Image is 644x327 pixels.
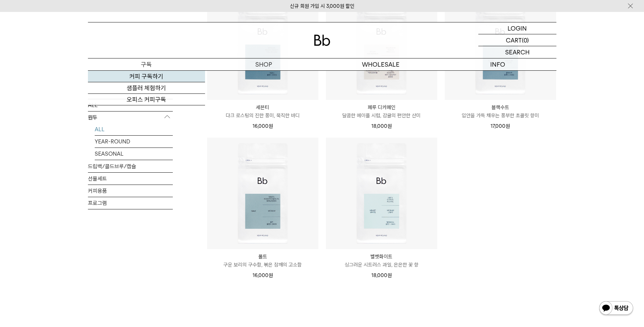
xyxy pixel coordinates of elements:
p: CART [506,34,522,46]
p: 벨벳화이트 [326,253,437,261]
a: 커피 구독하기 [88,71,205,82]
a: 구독 [88,58,205,70]
a: 세븐티 다크 로스팅의 진한 풍미, 묵직한 바디 [207,103,318,120]
p: 세븐티 [207,103,318,111]
a: 벨벳화이트 싱그러운 시트러스 과일, 은은한 꽃 향 [326,253,437,269]
img: 카카오톡 채널 1:1 채팅 버튼 [599,300,634,317]
span: 원 [387,123,392,129]
p: 페루 디카페인 [326,103,437,111]
img: 몰트 [207,138,318,249]
img: 로고 [314,35,330,46]
p: 구운 보리의 구수함, 볶은 참깨의 고소함 [207,261,318,269]
a: YEAR-ROUND [95,135,173,147]
span: 원 [269,272,273,278]
span: 16,000 [253,272,273,278]
a: 선물세트 [88,172,173,184]
span: 16,000 [253,123,273,129]
p: 다크 로스팅의 진한 풍미, 묵직한 바디 [207,111,318,120]
img: 벨벳화이트 [326,138,437,249]
p: 블랙수트 [445,103,556,111]
a: 커피용품 [88,185,173,196]
a: ALL [95,123,173,135]
a: CART (0) [478,34,556,46]
a: SHOP [205,58,322,70]
p: WHOLESALE [322,58,439,70]
p: 원두 [88,111,173,123]
a: 페루 디카페인 달콤한 메이플 시럽, 감귤의 편안한 산미 [326,103,437,120]
span: 원 [505,123,510,129]
span: 17,000 [491,123,510,129]
a: 오피스 커피구독 [88,94,205,105]
span: 원 [387,272,392,278]
a: 신규 회원 가입 시 3,000원 할인 [290,3,354,9]
span: 18,000 [371,123,392,129]
a: 블랙수트 입안을 가득 채우는 풍부한 초콜릿 향미 [445,103,556,120]
p: 몰트 [207,253,318,261]
p: 입안을 가득 채우는 풍부한 초콜릿 향미 [445,111,556,120]
a: 드립백/콜드브루/캡슐 [88,160,173,172]
p: LOGIN [508,22,527,34]
a: 몰트 구운 보리의 구수함, 볶은 참깨의 고소함 [207,253,318,269]
span: 원 [269,123,273,129]
span: 18,000 [371,272,392,278]
p: (0) [522,34,529,46]
a: 샘플러 체험하기 [88,82,205,94]
p: 달콤한 메이플 시럽, 감귤의 편안한 산미 [326,111,437,120]
p: 싱그러운 시트러스 과일, 은은한 꽃 향 [326,261,437,269]
p: SEARCH [505,46,530,58]
a: 프로그램 [88,197,173,209]
a: SEASONAL [95,148,173,159]
p: INFO [439,58,556,70]
a: LOGIN [478,22,556,34]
